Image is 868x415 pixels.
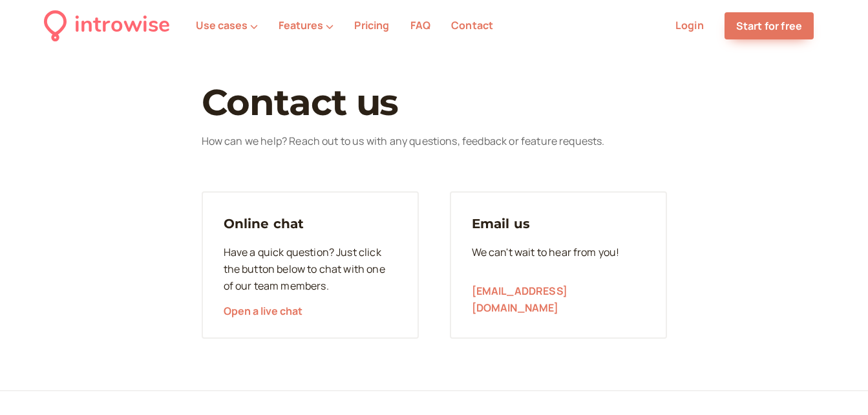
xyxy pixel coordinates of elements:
[224,305,302,317] button: Open a live chat
[472,213,531,234] h3: Email us
[472,244,620,273] p: We can't wait to hear from you!
[472,283,645,317] a: [EMAIL_ADDRESS][DOMAIN_NAME]
[224,304,302,318] span: Open a live chat
[725,12,814,39] a: Start for free
[279,19,333,31] button: Features
[44,8,170,43] a: introwise
[354,18,389,32] a: Pricing
[196,19,258,31] button: Use cases
[224,244,397,295] p: Have a quick question? Just click the button below to chat with one of our team members.
[675,18,704,32] a: Login
[74,8,170,43] div: introwise
[202,83,667,123] h1: Contact us
[451,18,493,32] a: Contact
[202,133,667,150] p: How can we help? Reach out to us with any questions, feedback or feature requests.
[224,213,304,234] h3: Online chat
[410,18,430,32] a: FAQ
